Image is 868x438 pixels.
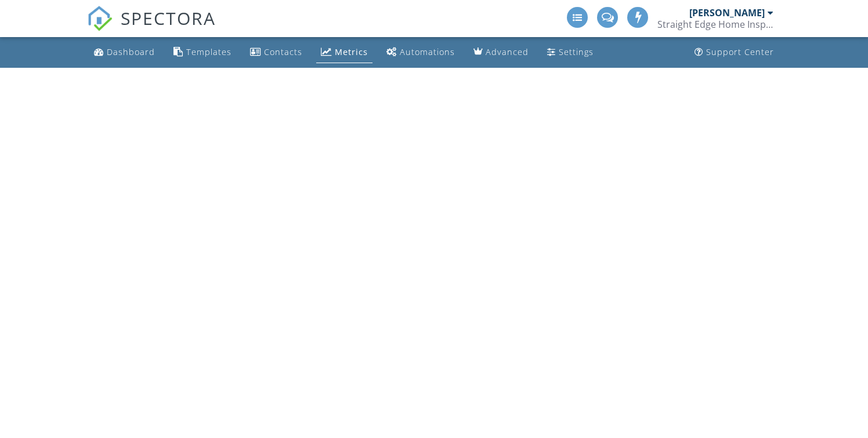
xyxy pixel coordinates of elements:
[169,42,236,63] a: Templates
[316,42,372,63] a: Metrics
[335,46,368,57] div: Metrics
[87,16,216,40] a: SPECTORA
[690,42,779,63] a: Support Center
[245,42,307,63] a: Contacts
[121,6,216,30] span: SPECTORA
[264,46,302,57] div: Contacts
[559,46,594,57] div: Settings
[107,46,155,57] div: Dashboard
[469,42,533,63] a: Advanced
[689,7,765,19] div: [PERSON_NAME]
[486,46,529,57] div: Advanced
[382,42,460,63] a: Automations (Advanced)
[657,19,773,30] div: Straight Edge Home Inspections
[186,46,232,57] div: Templates
[87,6,113,31] img: The Best Home Inspection Software - Spectora
[542,42,598,63] a: Settings
[89,42,160,63] a: Dashboard
[400,46,455,57] div: Automations
[706,46,774,57] div: Support Center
